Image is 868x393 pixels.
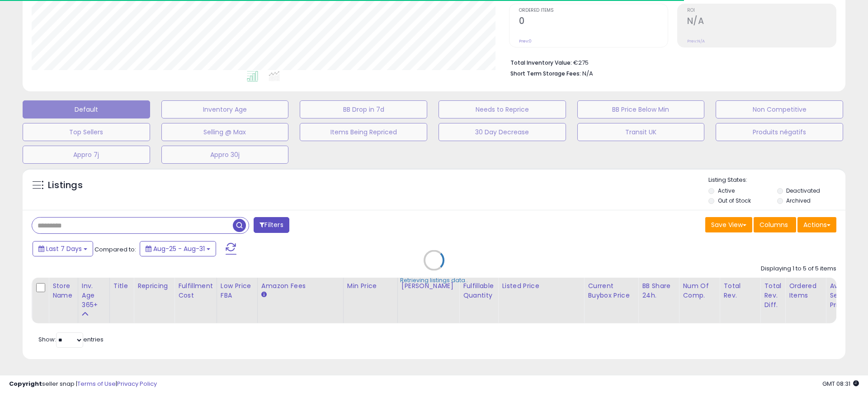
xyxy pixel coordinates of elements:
li: €275 [510,57,830,67]
small: Prev: 0 [519,38,532,44]
button: Inventory Age [161,100,289,118]
button: 30 Day Decrease [439,123,566,141]
span: ROI [687,8,836,13]
h2: 0 [519,16,668,28]
div: Retrieving listings data.. [400,276,468,284]
span: 2025-09-9 08:31 GMT [822,379,859,388]
button: Non Competitive [716,100,843,118]
button: Appro 30j [161,146,289,164]
button: Default [23,100,150,118]
button: Items Being Repriced [300,123,427,141]
button: Transit UK [577,123,705,141]
button: Produits négatifs [716,123,843,141]
button: BB Drop in 7d [300,100,427,118]
button: Needs to Reprice [439,100,566,118]
small: Prev: N/A [687,38,705,44]
b: Total Inventory Value: [510,59,572,66]
b: Short Term Storage Fees: [510,70,581,77]
span: Ordered Items [519,8,668,13]
button: Selling @ Max [161,123,289,141]
strong: Copyright [9,379,42,388]
button: BB Price Below Min [577,100,705,118]
a: Privacy Policy [117,379,157,388]
h2: N/A [687,16,836,28]
button: Top Sellers [23,123,150,141]
span: N/A [582,69,593,78]
div: seller snap | | [9,380,157,388]
button: Appro 7j [23,146,150,164]
a: Terms of Use [77,379,116,388]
